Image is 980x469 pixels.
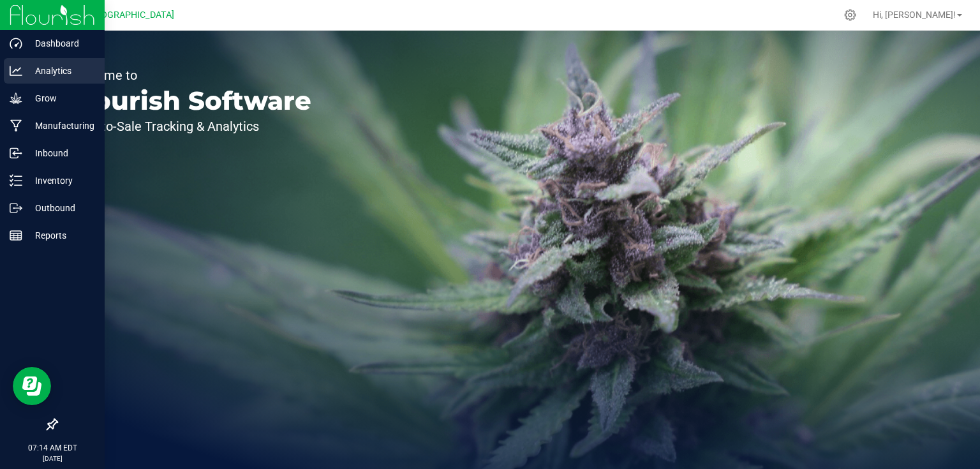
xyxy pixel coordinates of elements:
inline-svg: Dashboard [10,37,22,50]
p: Analytics [22,63,99,78]
inline-svg: Inventory [10,174,22,187]
inline-svg: Analytics [10,64,22,77]
p: Seed-to-Sale Tracking & Analytics [69,120,311,133]
p: Grow [22,91,99,106]
p: Inventory [22,173,99,188]
p: Dashboard [22,36,99,51]
p: 07:14 AM EDT [6,442,99,454]
p: Inbound [22,145,99,161]
p: Welcome to [69,69,311,82]
span: Hi, [PERSON_NAME]! [873,10,956,20]
span: [GEOGRAPHIC_DATA] [87,10,174,20]
inline-svg: Manufacturing [10,119,22,132]
inline-svg: Outbound [10,202,22,214]
inline-svg: Reports [10,229,22,242]
div: Manage settings [842,9,858,21]
p: Manufacturing [22,118,99,133]
p: Outbound [22,200,99,216]
p: [DATE] [6,454,99,463]
p: Flourish Software [69,88,311,114]
inline-svg: Inbound [10,147,22,160]
p: Reports [22,228,99,243]
inline-svg: Grow [10,92,22,105]
iframe: Resource center [13,367,51,405]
